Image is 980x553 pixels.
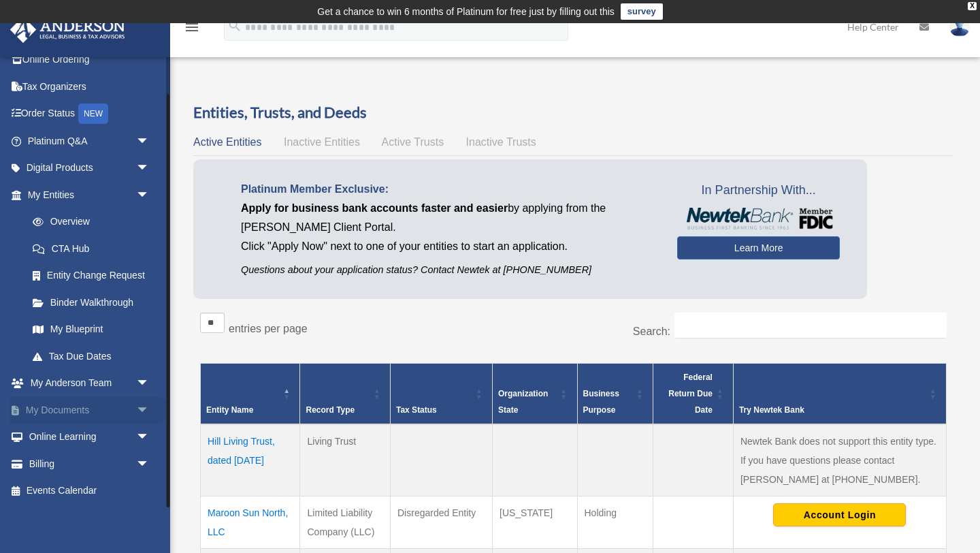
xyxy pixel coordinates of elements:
[229,323,308,334] label: entries per page
[193,136,261,148] span: Active Entities
[493,363,578,424] th: Organization State: Activate to sort
[284,136,360,148] span: Inactive Entities
[677,180,840,202] span: In Partnership With...
[201,363,300,424] th: Entity Name: Activate to invert sorting
[10,100,170,128] a: Order StatusNEW
[19,235,163,262] a: CTA Hub
[583,389,619,415] span: Business Purpose
[10,155,170,182] a: Digital Productsarrow_drop_down
[493,496,578,548] td: [US_STATE]
[193,102,953,123] h3: Entities, Trusts, and Deeds
[136,370,163,398] span: arrow_drop_down
[773,503,906,526] button: Account Login
[136,396,163,424] span: arrow_drop_down
[241,199,657,237] p: by applying from the [PERSON_NAME] Client Portal.
[19,316,163,343] a: My Blueprint
[300,496,391,548] td: Limited Liability Company (LLC)
[733,363,946,424] th: Try Newtek Bank : Activate to sort
[317,3,615,20] div: Get a chance to win 6 months of Platinum for free just by filling out this
[677,236,840,259] a: Learn More
[300,424,391,496] td: Living Trust
[621,3,663,20] a: survey
[382,136,444,148] span: Active Trusts
[78,104,108,124] div: NEW
[391,496,493,548] td: Disregarded Entity
[10,127,170,155] a: Platinum Q&Aarrow_drop_down
[201,496,300,548] td: Maroon Sun North, LLC
[10,181,163,208] a: My Entitiesarrow_drop_down
[10,396,170,424] a: My Documentsarrow_drop_down
[396,405,437,415] span: Tax Status
[136,127,163,155] span: arrow_drop_down
[136,424,163,452] span: arrow_drop_down
[10,477,170,505] a: Events Calendar
[184,24,200,35] a: menu
[306,405,355,415] span: Record Type
[136,181,163,209] span: arrow_drop_down
[227,18,242,33] i: search
[300,363,391,424] th: Record Type: Activate to sort
[6,16,129,43] img: Anderson Advisors Platinum Portal
[653,363,733,424] th: Federal Return Due Date: Activate to sort
[10,73,170,100] a: Tax Organizers
[968,2,977,10] div: close
[733,424,946,496] td: Newtek Bank does not support this entity type. If you have questions please contact [PERSON_NAME]...
[949,17,970,37] img: User Pic
[19,262,163,289] a: Entity Change Request
[241,180,657,199] p: Platinum Member Exclusive:
[498,389,548,415] span: Organization State
[10,46,170,74] a: Online Ordering
[136,155,163,183] span: arrow_drop_down
[184,19,200,35] i: menu
[773,508,906,519] a: Account Login
[201,424,300,496] td: Hill Living Trust, dated [DATE]
[19,289,163,316] a: Binder Walkthrough
[136,450,163,478] span: arrow_drop_down
[684,208,833,230] img: NewtekBankLogoSM.png
[633,326,670,337] label: Search:
[10,370,170,397] a: My Anderson Teamarrow_drop_down
[739,402,926,418] div: Try Newtek Bank
[19,208,157,236] a: Overview
[577,496,653,548] td: Holding
[10,424,170,451] a: Online Learningarrow_drop_down
[241,202,508,214] span: Apply for business bank accounts faster and easier
[19,343,163,370] a: Tax Due Dates
[206,405,253,415] span: Entity Name
[241,262,657,279] p: Questions about your application status? Contact Newtek at [PHONE_NUMBER]
[466,136,536,148] span: Inactive Trusts
[391,363,493,424] th: Tax Status: Activate to sort
[241,237,657,256] p: Click "Apply Now" next to one of your entities to start an application.
[10,450,170,477] a: Billingarrow_drop_down
[577,363,653,424] th: Business Purpose: Activate to sort
[668,373,713,415] span: Federal Return Due Date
